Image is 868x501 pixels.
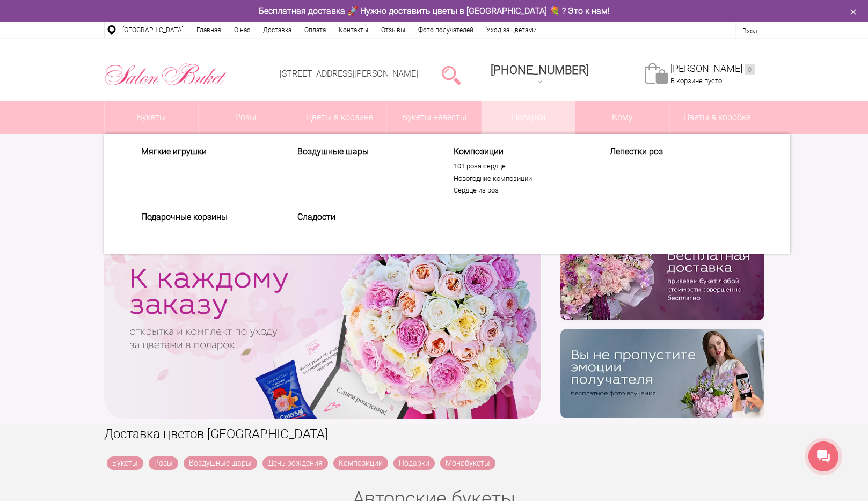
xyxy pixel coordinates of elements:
img: v9wy31nijnvkfycrkduev4dhgt9psb7e.png.webp [560,329,764,418]
a: Лепестки роз [610,146,742,157]
a: Букеты [107,456,143,470]
a: Сердце из роз [454,186,586,195]
img: Цветы Нижний Новгород [104,61,227,89]
span: В корзине пусто [670,77,722,85]
a: Розы [199,101,293,134]
a: День рождения [262,456,328,470]
a: Мягкие игрушки [141,146,273,157]
a: Розы [149,456,178,470]
a: Сладости [297,212,429,222]
a: Вход [742,27,757,35]
a: Подарочные корзины [141,212,273,222]
a: [GEOGRAPHIC_DATA] [116,22,190,38]
a: 101 роза сердце [454,162,586,171]
h1: Доставка цветов [GEOGRAPHIC_DATA] [104,424,764,444]
a: Фото получателей [412,22,480,38]
a: О нас [228,22,257,38]
a: Уход за цветами [480,22,543,38]
a: Воздушные шары [184,456,257,470]
a: [PHONE_NUMBER] [484,60,595,90]
ins: 0 [745,64,755,75]
span: Композиции [454,146,586,157]
a: Цветы в коробке [670,101,764,134]
a: [STREET_ADDRESS][PERSON_NAME] [280,69,418,79]
a: Монобукеты [440,456,495,470]
a: Композиции [333,456,388,470]
a: Доставка [257,22,298,38]
a: Букеты невесты [387,101,481,134]
a: Воздушные шары [297,146,429,157]
a: Букеты [105,101,199,134]
a: Цветы в корзине [293,101,387,134]
a: Подарки [482,101,575,134]
a: Оплата [298,22,332,38]
a: Подарки [393,456,435,470]
a: Главная [190,22,228,38]
a: Контакты [332,22,375,38]
span: [PHONE_NUMBER] [491,63,589,77]
div: Бесплатная доставка 🚀 Нужно доставить цветы в [GEOGRAPHIC_DATA] 💐 ? Это к нам! [96,5,772,17]
img: hpaj04joss48rwypv6hbykmvk1dj7zyr.png.webp [560,231,764,320]
a: [PERSON_NAME] [670,63,755,75]
a: Новогодние композиции [454,174,586,183]
a: Отзывы [375,22,412,38]
span: Кому [575,101,669,134]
